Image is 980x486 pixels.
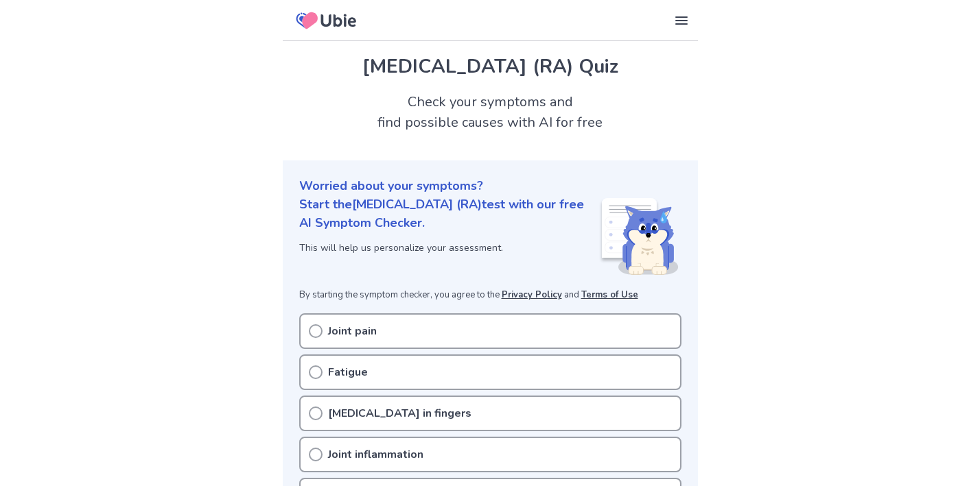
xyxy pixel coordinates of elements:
[328,446,423,463] p: Joint inflammation
[328,405,471,422] p: [MEDICAL_DATA] in fingers
[299,195,599,232] p: Start the [MEDICAL_DATA] (RA) test with our free AI Symptom Checker.
[299,177,681,195] p: Worried about your symptoms?
[299,241,599,255] p: This will help us personalize your assessment.
[328,364,368,380] p: Fatigue
[283,92,698,133] h2: Check your symptoms and find possible causes with AI for free
[328,323,377,339] p: Joint pain
[502,289,562,301] a: Privacy Policy
[299,52,681,81] h1: [MEDICAL_DATA] (RA) Quiz
[599,198,679,275] img: Shiba
[581,289,638,301] a: Terms of Use
[299,289,681,302] p: By starting the symptom checker, you agree to the and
